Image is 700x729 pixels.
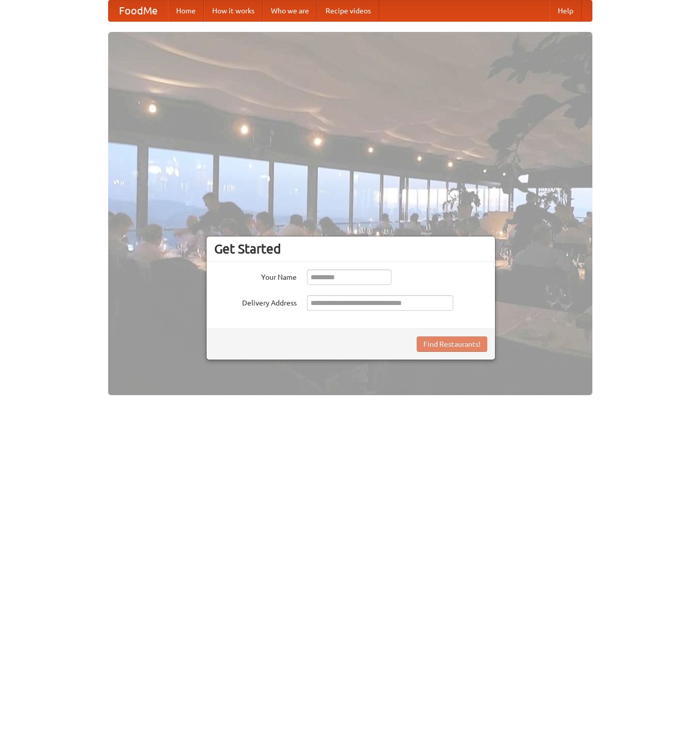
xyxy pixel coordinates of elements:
[317,1,379,21] a: Recipe videos
[417,336,487,352] button: Find Restaurants!
[214,295,297,308] label: Delivery Address
[263,1,317,21] a: Who we are
[204,1,263,21] a: How it works
[214,241,487,257] h3: Get Started
[168,1,204,21] a: Home
[109,1,168,21] a: FoodMe
[214,269,297,282] label: Your Name
[550,1,582,21] a: Help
